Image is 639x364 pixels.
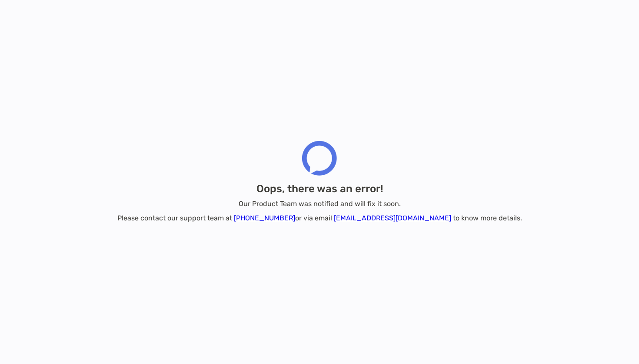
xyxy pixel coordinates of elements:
h2: Oops, there was an error! [256,183,383,195]
p: Please contact our support team at or via email to know more details. [117,213,522,223]
img: Zoe Financial [302,141,337,176]
p: Our Product Team was notified and will fix it soon. [239,198,401,209]
a: [PHONE_NUMBER] [234,214,295,222]
a: [EMAIL_ADDRESS][DOMAIN_NAME] [334,214,453,222]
